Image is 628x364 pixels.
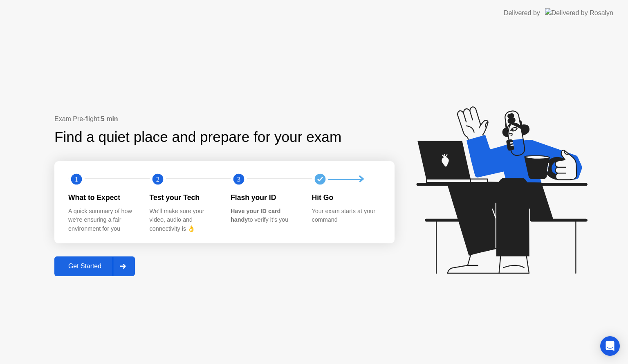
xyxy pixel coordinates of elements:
div: Exam Pre-flight: [54,114,395,124]
div: Get Started [57,263,113,270]
b: 5 min [101,115,118,122]
div: Your exam starts at your command [312,207,380,225]
div: Delivered by [504,8,540,18]
text: 1 [75,175,78,183]
img: Delivered by Rosalyn [545,8,613,18]
div: Test your Tech [150,192,218,203]
b: Have your ID card handy [231,208,280,223]
div: What to Expect [68,192,137,203]
div: Hit Go [312,192,380,203]
div: Find a quiet place and prepare for your exam [54,126,343,148]
div: to verify it’s you [231,207,299,225]
div: Open Intercom Messenger [600,336,620,356]
div: Flash your ID [231,192,299,203]
div: A quick summary of how we’re ensuring a fair environment for you [68,207,137,234]
div: We’ll make sure your video, audio and connectivity is 👌 [150,207,218,234]
text: 3 [237,175,240,183]
text: 2 [156,175,159,183]
button: Get Started [54,256,135,276]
